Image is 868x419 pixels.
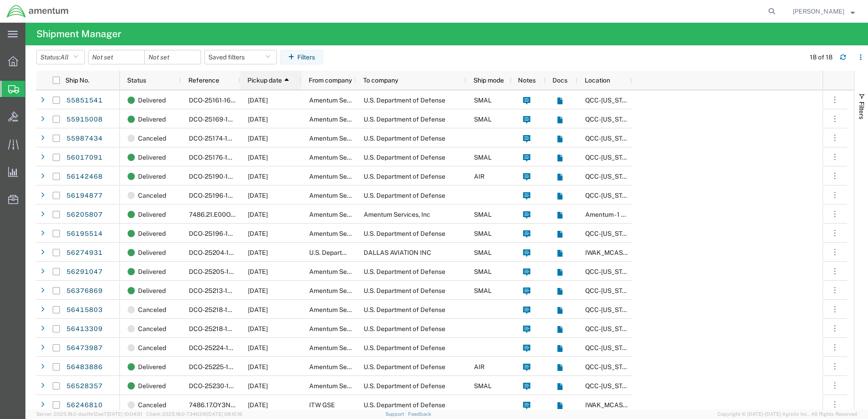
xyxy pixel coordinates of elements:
[189,211,291,218] span: 7486.21.E00OY4.0000000.PMOJP
[189,268,249,275] span: DCO-25205-165864
[248,287,268,294] span: 08/05/2025
[585,116,636,123] span: QCC-Texas
[189,287,247,294] span: DCO-25213-166273
[36,50,85,64] button: Status:All
[247,77,282,84] span: Pickup date
[309,382,377,390] span: Amentum Services, Inc.
[138,243,166,262] span: Delivered
[474,173,484,180] span: AIR
[585,344,636,351] span: QCC-Texas
[248,401,268,409] span: 08/22/2025
[66,360,103,375] a: 56483886
[6,5,69,18] img: logo
[309,249,391,256] span: U.S. Department of Defense
[189,325,247,332] span: DCO-25218-166451
[248,268,268,275] span: 07/25/2025
[585,325,636,332] span: QCC-Texas
[189,116,247,123] span: DCO-25169-164361
[309,77,352,84] span: From company
[364,211,430,218] span: Amentum Services, Inc
[248,135,268,142] span: 06/23/2025
[189,401,291,409] span: 7486.17.OY3NON.FINONRE.F4538
[474,249,492,256] span: SMAL
[66,112,103,127] a: 55915008
[189,135,247,142] span: DCO-25174-164537
[138,357,166,376] span: Delivered
[248,116,268,123] span: 06/19/2025
[189,363,248,370] span: DCO-25225-166778
[66,379,103,394] a: 56528357
[66,151,103,165] a: 56017091
[385,411,408,417] a: Support
[66,208,103,222] a: 56205807
[793,6,844,16] span: Samuel Roberts
[309,135,377,142] span: Amentum Services, Inc.
[189,173,246,180] span: DCO-25190-165217
[585,230,636,237] span: QCC-Texas
[585,97,636,104] span: QCC-Texas
[66,322,103,336] a: 56413309
[309,268,377,275] span: Amentum Services, Inc.
[248,211,268,218] span: 07/16/2025
[810,53,833,62] div: 18 of 18
[248,97,268,104] span: 06/11/2025
[364,249,431,256] span: DALLAS AVIATION INC
[309,306,377,313] span: Amentum Services, Inc.
[518,77,536,84] span: Notes
[474,382,492,390] span: SMAL
[36,411,142,417] span: Server: 2025.18.0-daa1fe12ee7
[585,154,636,161] span: QCC-Texas
[66,227,103,241] a: 56195514
[248,173,268,180] span: 07/10/2025
[309,97,377,104] span: Amentum Services, Inc.
[248,249,268,256] span: 07/23/2025
[309,211,377,218] span: Amentum Services, Inc.
[189,192,248,199] span: DCO-25196-165448
[248,154,268,161] span: 06/26/2025
[189,382,249,390] span: DCO-25230-166998
[138,319,166,338] span: Canceled
[585,306,636,313] span: QCC-Texas
[107,411,142,417] span: [DATE] 10:04:51
[138,395,166,414] span: Canceled
[585,77,610,84] span: Location
[138,338,166,357] span: Canceled
[474,154,492,161] span: SMAL
[585,287,636,294] span: QCC-Texas
[138,148,166,167] span: Delivered
[585,173,636,180] span: QCC-Texas
[188,77,219,84] span: Reference
[364,135,445,142] span: U.S. Department of Defense
[189,306,248,313] span: DCO-25218-166484
[138,167,166,186] span: Delivered
[138,91,166,110] span: Delivered
[189,249,249,256] span: DCO-25204-165789
[364,306,445,313] span: U.S. Department of Defense
[189,97,246,104] span: DCO-25161-163910
[408,411,431,417] a: Feedback
[309,401,335,409] span: ITW GSE
[145,50,201,64] input: Not set
[66,303,103,317] a: 56415803
[138,281,166,300] span: Delivered
[138,224,166,243] span: Delivered
[717,410,857,418] span: Copyright © [DATE]-[DATE] Agistix Inc., All Rights Reserved
[309,173,377,180] span: Amentum Services, Inc.
[474,363,484,370] span: AIR
[552,77,567,84] span: Docs
[309,116,377,123] span: Amentum Services, Inc.
[364,268,445,275] span: U.S. Department of Defense
[127,77,146,84] span: Status
[364,173,445,180] span: U.S. Department of Defense
[66,189,103,203] a: 56194877
[309,325,377,332] span: Amentum Services, Inc.
[138,262,166,281] span: Delivered
[138,110,166,129] span: Delivered
[66,284,103,298] a: 56376869
[89,50,144,64] input: Not set
[364,230,445,237] span: U.S. Department of Defense
[189,230,248,237] span: DCO-25196-165453
[189,344,248,351] span: DCO-25224-166736
[364,97,445,104] span: U.S. Department of Defense
[474,97,492,104] span: SMAL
